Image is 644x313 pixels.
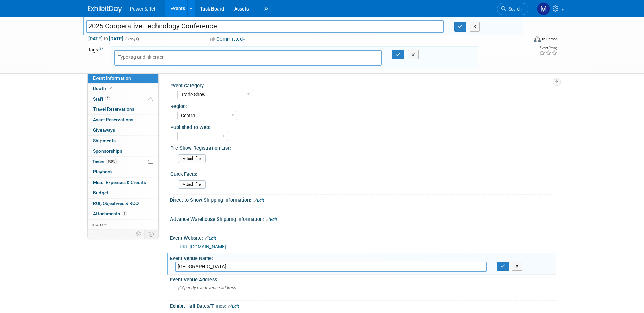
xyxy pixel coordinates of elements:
span: Booth [93,86,114,91]
div: Exhibit Hall Dates/Times: [170,301,556,310]
a: Travel Reservations [88,104,158,114]
span: Event Information [93,75,131,81]
a: Asset Reservations [88,115,158,125]
span: Tasks [92,159,117,164]
a: Edit [253,198,264,203]
a: ROI, Objectives & ROO [88,199,158,209]
a: Sponsorships [88,146,158,156]
img: Michael Mackeben [537,2,550,15]
span: Sponsorships [93,148,122,154]
a: Giveaways [88,125,158,135]
input: Type tag and hit enter [118,54,172,60]
td: Tags [88,46,105,69]
div: Event Venue Address: [170,275,556,283]
i: Booth reservation complete [109,86,112,90]
div: Event Venue Name: [170,253,556,262]
img: Format-Inperson.png [534,36,541,42]
span: Search [506,6,522,12]
span: 2 [105,96,110,101]
div: Event Format [488,35,558,45]
span: Staff [93,96,110,102]
span: Asset Reservations [93,117,133,122]
button: X [408,50,419,60]
a: Booth [88,84,158,94]
a: [URL][DOMAIN_NAME] [178,244,226,249]
div: In-Person [542,37,558,42]
span: Budget [93,190,108,195]
span: Attachments [93,211,127,216]
div: Event Rating [539,46,557,50]
div: Event Category: [170,81,553,89]
a: Edit [266,217,277,222]
a: Edit [205,236,216,241]
button: Committed [208,36,248,43]
a: Tasks100% [88,157,158,167]
img: ExhibitDay [88,6,122,13]
div: Event Website: [170,233,556,242]
span: more [92,222,103,227]
a: Attachments1 [88,209,158,219]
a: Edit [228,304,239,309]
span: Travel Reservations [93,106,134,112]
a: Budget [88,188,158,198]
td: Toggle Event Tabs [144,230,158,238]
div: Pre-Show Registration List: [170,143,553,151]
div: Quick Facts: [170,169,553,178]
div: Region: [170,101,553,110]
a: Misc. Expenses & Credits [88,178,158,188]
span: Giveaways [93,127,115,133]
div: Advance Warehouse Shipping Information: [170,214,556,223]
span: to [103,36,109,41]
a: Staff2 [88,94,158,104]
span: 100% [106,159,117,164]
a: more [88,220,158,230]
a: Search [497,3,528,15]
span: Misc. Expenses & Credits [93,180,146,185]
span: Playbook [93,169,113,174]
a: Event Information [88,73,158,83]
td: Personalize Event Tab Strip [133,230,145,238]
span: Power & Tel [130,6,155,12]
div: Published to Web: [170,122,553,131]
span: [DATE] [DATE] [88,36,124,42]
button: X [512,262,522,271]
a: Playbook [88,167,158,177]
span: (3 days) [125,37,139,41]
span: Specify event venue address [178,285,236,290]
button: X [470,22,480,32]
div: Direct to Show Shipping Information: [170,195,556,204]
span: Shipments [93,138,116,143]
span: Potential Scheduling Conflict -- at least one attendee is tagged in another overlapping event. [148,96,153,102]
a: Shipments [88,136,158,146]
span: 1 [122,211,127,216]
span: ROI, Objectives & ROO [93,201,139,206]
